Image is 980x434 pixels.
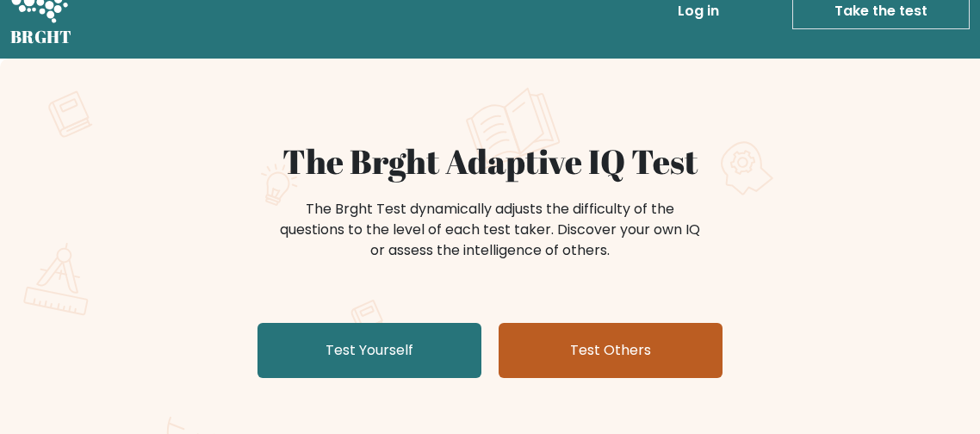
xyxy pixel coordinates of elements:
[10,27,72,47] h5: BRGHT
[70,141,910,182] h1: The Brght Adaptive IQ Test
[499,323,723,378] a: Test Others
[275,199,705,261] div: The Brght Test dynamically adjusts the difficulty of the questions to the level of each test take...
[257,323,481,378] a: Test Yourself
